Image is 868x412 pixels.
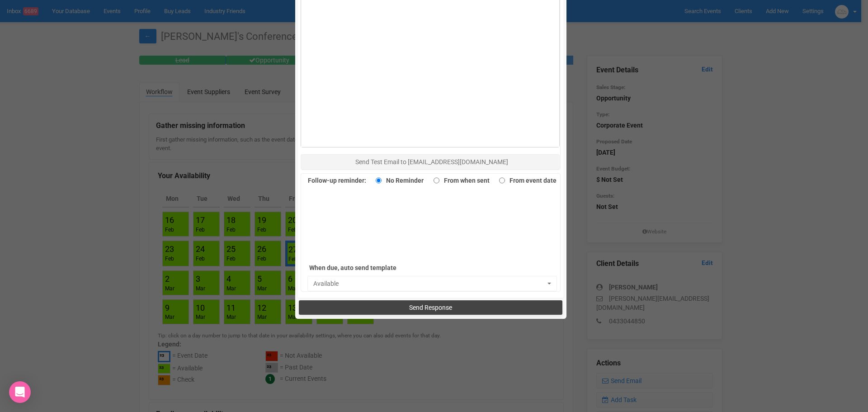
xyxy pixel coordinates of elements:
[313,279,546,288] span: Available
[371,174,424,187] label: No Reminder
[9,381,31,403] div: Open Intercom Messenger
[309,261,436,274] label: When due, auto send template
[495,174,557,187] label: From event date
[409,304,452,311] span: Send Response
[355,158,508,166] span: Send Test Email to [EMAIL_ADDRESS][DOMAIN_NAME]
[429,174,490,187] label: From when sent
[308,174,366,187] label: Follow-up reminder:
